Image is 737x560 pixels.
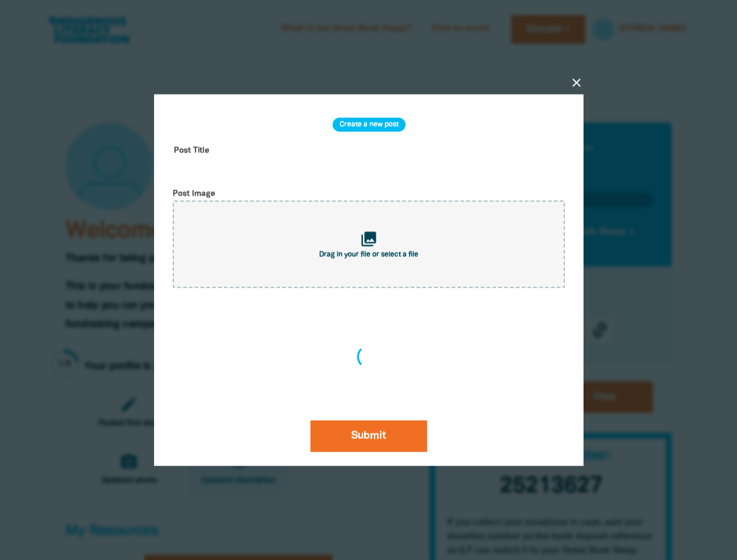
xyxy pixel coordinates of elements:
[360,230,378,248] i: collections
[332,118,405,132] h3: Create a new post
[319,251,418,258] span: Drag in your file or select a file
[310,420,427,452] button: Submit
[570,76,584,90] button: close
